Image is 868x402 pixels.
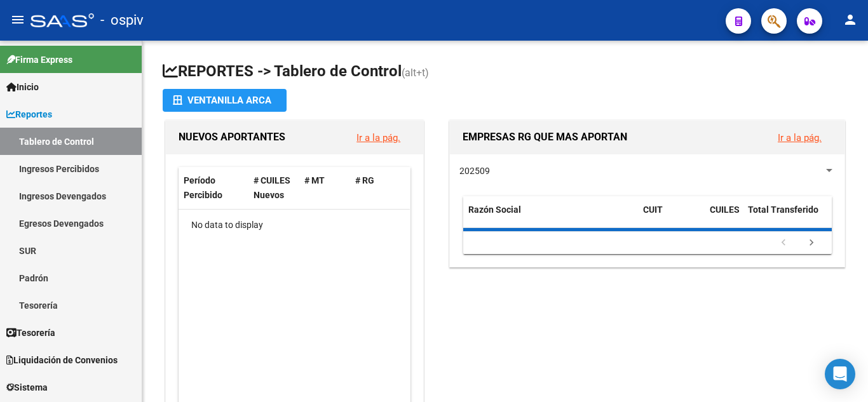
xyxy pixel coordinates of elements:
[6,353,118,367] span: Liquidación de Convenios
[638,196,705,238] datatable-header-cell: CUIT
[346,126,410,149] button: Ir a la pág.
[299,167,350,209] datatable-header-cell: # MT
[643,204,663,215] span: CUIT
[6,380,48,394] span: Sistema
[768,126,832,149] button: Ir a la pág.
[843,12,858,27] mat-icon: person
[6,53,72,67] span: Firma Express
[163,89,287,112] button: Ventanilla ARCA
[6,107,52,121] span: Reportes
[179,131,285,143] span: NUEVOS APORTANTES
[6,80,39,94] span: Inicio
[743,196,832,238] datatable-header-cell: Total Transferido
[468,204,521,215] span: Razón Social
[179,167,248,209] datatable-header-cell: Período Percibido
[825,359,855,389] div: Open Intercom Messenger
[248,167,299,209] datatable-header-cell: # CUILES Nuevos
[459,166,490,176] span: 202509
[184,175,222,200] span: Período Percibido
[778,132,822,144] a: Ir a la pág.
[355,175,374,185] span: # RG
[254,175,290,200] span: # CUILES Nuevos
[705,196,743,238] datatable-header-cell: CUILES
[463,196,638,238] datatable-header-cell: Razón Social
[163,61,848,83] h1: REPORTES -> Tablero de Control
[402,67,429,79] span: (alt+t)
[173,89,276,112] div: Ventanilla ARCA
[771,236,796,250] a: go to previous page
[463,131,627,143] span: EMPRESAS RG QUE MAS APORTAN
[799,236,824,250] a: go to next page
[710,204,740,215] span: CUILES
[350,167,401,209] datatable-header-cell: # RG
[10,12,25,27] mat-icon: menu
[179,210,410,241] div: No data to display
[748,204,818,215] span: Total Transferido
[6,326,55,340] span: Tesorería
[356,132,400,144] a: Ir a la pág.
[100,6,144,34] span: - ospiv
[304,175,325,185] span: # MT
